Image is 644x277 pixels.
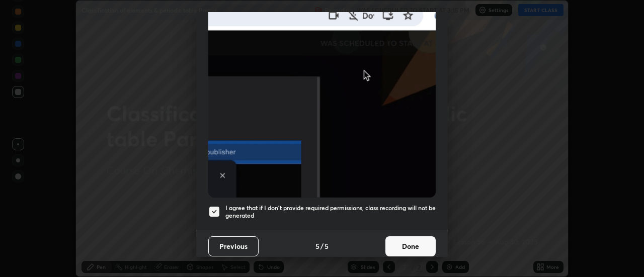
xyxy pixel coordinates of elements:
[325,241,329,251] h4: 5
[225,204,436,220] h5: I agree that if I don't provide required permissions, class recording will not be generated
[385,236,436,256] button: Done
[315,241,319,251] h4: 5
[320,241,324,251] h4: /
[208,236,259,256] button: Previous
